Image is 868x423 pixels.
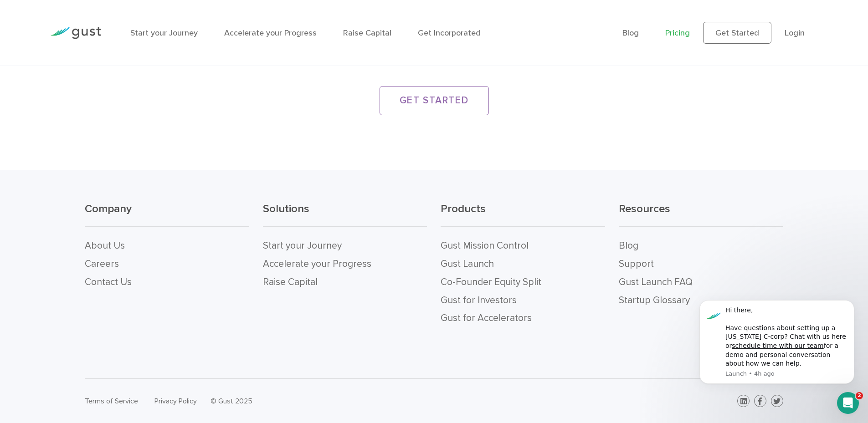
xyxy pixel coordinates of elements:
[85,397,138,405] a: Terms of Service
[263,258,371,270] a: Accelerate your Progress
[856,392,863,399] span: 2
[441,258,494,270] a: Gust Launch
[441,240,529,251] a: Gust Mission Control
[85,258,119,270] a: Careers
[785,28,805,38] a: Login
[85,202,249,227] h3: Company
[380,86,489,115] a: GET STARTED
[418,28,481,38] a: Get Incorporated
[703,22,771,44] a: Get Started
[619,276,693,288] a: Gust Launch FAQ
[85,276,132,288] a: Contact Us
[224,28,317,38] a: Accelerate your Progress
[441,276,541,288] a: Co-Founder Equity Split
[686,286,868,398] iframe: Intercom notifications message
[154,397,197,405] a: Privacy Policy
[619,258,654,270] a: Support
[211,395,427,408] div: © Gust 2025
[619,202,783,227] h3: Resources
[441,295,517,306] a: Gust for Investors
[665,28,690,38] a: Pricing
[441,202,605,227] h3: Products
[622,28,639,38] a: Blog
[50,27,101,39] img: Gust Logo
[263,240,342,251] a: Start your Journey
[343,28,391,38] a: Raise Capital
[837,392,859,414] iframe: Intercom live chat
[130,28,198,38] a: Start your Journey
[441,312,532,324] a: Gust for Accelerators
[619,295,690,306] a: Startup Glossary
[263,202,427,227] h3: Solutions
[619,240,638,251] a: Blog
[263,276,318,288] a: Raise Capital
[85,240,125,251] a: About Us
